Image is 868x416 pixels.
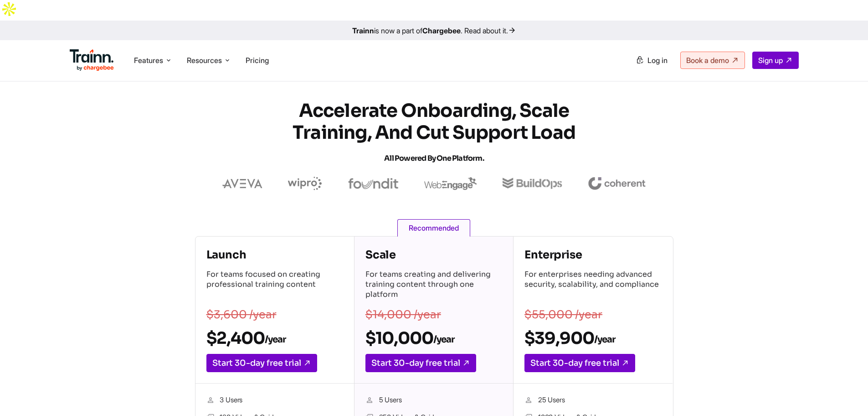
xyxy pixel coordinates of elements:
[134,55,163,65] span: Features
[365,354,476,372] a: Start 30-day free trial
[588,177,646,190] img: coherent logo
[630,52,673,68] a: Log in
[524,269,662,301] p: For enterprises needing advanced security, scalability, and compliance
[222,179,262,188] img: aveva logo
[365,308,441,321] s: $14,000 /year
[270,100,598,169] h1: Accelerate Onboarding, Scale Training, and Cut Support Load
[647,56,668,65] span: Log in
[524,308,602,321] s: $55,000 /year
[288,177,322,190] img: wipro logo
[524,247,662,262] h4: Enterprise
[206,395,343,406] li: 3 Users
[187,55,222,65] span: Resources
[524,328,662,348] h2: $39,900
[524,354,635,372] a: Start 30-day free trial
[422,26,461,35] b: Chargebee
[348,178,399,189] img: foundit logo
[206,328,343,348] h2: $2,400
[822,372,868,416] iframe: Chat Widget
[365,395,502,406] li: 5 Users
[594,334,615,345] sub: /year
[424,177,477,190] img: webengage logo
[365,269,502,301] p: For teams creating and delivering training content through one platform
[524,395,662,406] li: 25 Users
[206,354,317,372] a: Start 30-day free trial
[246,56,269,65] a: Pricing
[680,52,745,69] a: Book a demo
[384,153,484,163] span: All Powered by One Platform.
[752,52,799,69] a: Sign up
[365,328,502,348] h2: $10,000
[206,269,343,301] p: For teams focused on creating professional training content
[70,49,114,71] img: Trainn Logo
[758,56,783,65] span: Sign up
[352,26,374,35] b: Trainn
[265,334,286,345] sub: /year
[686,56,729,65] span: Book a demo
[397,219,470,237] span: Recommended
[503,178,562,189] img: buildops logo
[206,308,277,321] s: $3,600 /year
[433,334,454,345] sub: /year
[206,247,343,262] h4: Launch
[365,247,502,262] h4: Scale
